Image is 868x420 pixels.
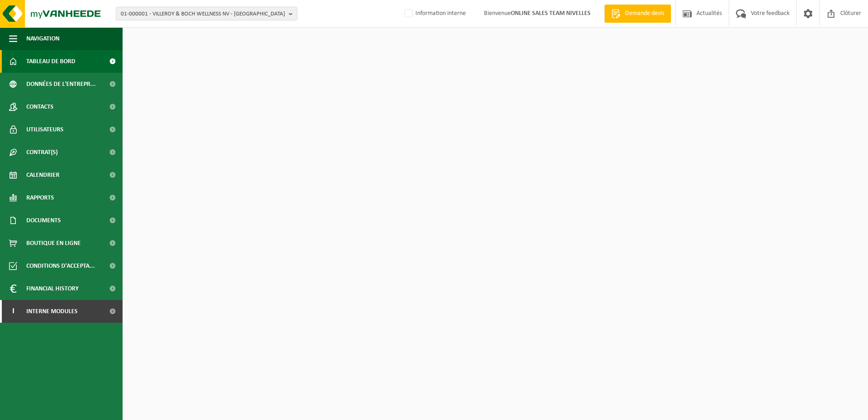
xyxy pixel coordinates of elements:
[26,27,59,50] span: Navigation
[26,255,95,277] span: Conditions d'accepta...
[623,9,666,18] span: Demande devis
[604,5,671,23] a: Demande devis
[26,95,54,118] span: Contacts
[26,118,64,141] span: Utilisateurs
[121,7,285,21] span: 01-000001 - VILLEROY & BOCH WELLNESS NV - [GEOGRAPHIC_DATA]
[116,7,297,20] button: 01-000001 - VILLEROY & BOCH WELLNESS NV - [GEOGRAPHIC_DATA]
[26,300,78,323] span: Interne modules
[403,7,466,20] label: Information interne
[26,209,61,232] span: Documents
[26,277,79,300] span: Financial History
[511,10,591,17] strong: ONLINE SALES TEAM NIVELLES
[26,186,54,209] span: Rapports
[9,300,17,323] span: I
[26,232,81,255] span: Boutique en ligne
[26,164,59,186] span: Calendrier
[26,50,75,73] span: Tableau de bord
[26,141,58,164] span: Contrat(s)
[26,73,96,95] span: Données de l'entrepr...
